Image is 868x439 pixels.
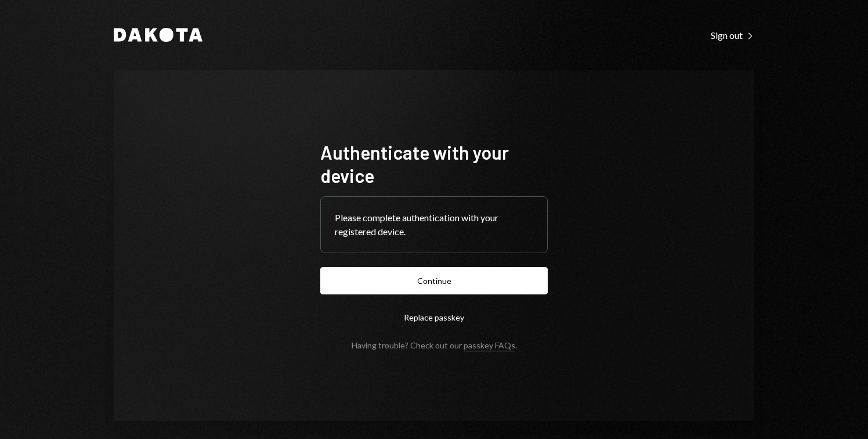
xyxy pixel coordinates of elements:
button: Continue [320,267,548,294]
h1: Authenticate with your device [320,141,548,187]
a: passkey FAQs [464,340,515,351]
button: Replace passkey [320,304,548,331]
a: Sign out [711,28,754,41]
div: Please complete authentication with your registered device. [335,211,533,239]
div: Sign out [711,30,754,41]
div: Having trouble? Check out our . [352,340,517,350]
